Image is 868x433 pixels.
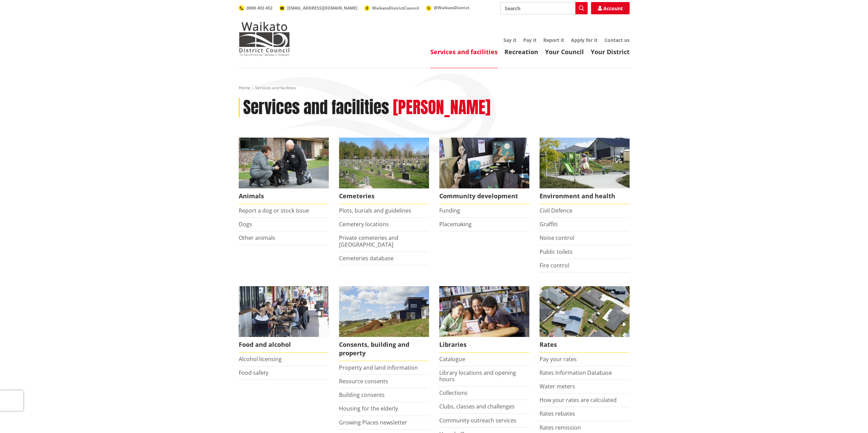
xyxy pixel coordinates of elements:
a: Housing for the elderly [339,405,398,412]
a: Community outreach services [439,417,516,424]
a: Dogs [239,220,252,228]
span: Rates [540,337,630,353]
a: Noise control [540,234,574,242]
nav: breadcrumb [239,85,630,91]
span: Cemeteries [339,188,429,204]
a: Fire control [540,262,569,269]
span: Food and alcohol [239,337,329,353]
img: Food and Alcohol in the Waikato [239,286,329,337]
a: Apply for it [571,37,598,43]
a: Recreation [504,48,538,56]
a: Pay your rates online Rates [540,286,630,353]
a: Say it [503,37,516,43]
a: Food and Alcohol in the Waikato Food and alcohol [239,286,329,353]
a: Cemeteries database [339,254,394,262]
a: Services and facilities [430,48,498,56]
span: Animals [239,188,329,204]
a: Cemetery locations [339,220,389,228]
a: Your Council [545,48,584,56]
a: Civil Defence [540,207,572,214]
a: Home [239,85,250,91]
a: Rates Information Database [540,369,612,376]
a: New Pokeno housing development Consents, building and property [339,286,429,361]
span: Community development [439,188,529,204]
a: Property and land information [339,364,418,371]
a: How your rates are calculated [540,396,617,404]
img: Matariki Travelling Suitcase Art Exhibition [439,138,529,188]
a: @WaikatoDistrict [426,5,469,11]
a: Huntly Cemetery Cemeteries [339,138,429,204]
a: Food safety [239,369,268,376]
a: Rates rebates [540,410,575,417]
a: Funding [439,207,460,214]
img: Animal Control [239,138,329,188]
a: Report a dog or stock issue [239,207,309,214]
a: WaikatoDistrictCouncil [364,5,419,11]
img: Land and property thumbnail [339,286,429,337]
span: WaikatoDistrictCouncil [372,5,419,11]
a: Report it [543,37,564,43]
a: New housing in Pokeno Environment and health [540,138,630,204]
a: Alcohol licensing [239,355,282,363]
a: Your District [591,48,630,56]
h2: [PERSON_NAME] [393,98,490,118]
span: @WaikatoDistrict [434,5,469,11]
a: Private cemeteries and [GEOGRAPHIC_DATA] [339,234,398,248]
a: Graffiti [540,220,558,228]
a: Matariki Travelling Suitcase Art Exhibition Community development [439,138,529,204]
a: Plots, burials and guidelines [339,207,411,214]
a: Library membership is free to everyone who lives in the Waikato district. Libraries [439,286,529,353]
a: [EMAIL_ADDRESS][DOMAIN_NAME] [279,5,357,11]
a: Pay your rates [540,355,577,363]
a: Resource consents [339,377,388,385]
a: Catalogue [439,355,465,363]
a: Placemaking [439,220,472,228]
span: Services and facilities [255,85,296,91]
a: Waikato District Council Animal Control team Animals [239,138,329,204]
input: Search input [500,2,588,14]
a: Growing Places newsletter [339,419,407,426]
span: Libraries [439,337,529,353]
a: Other animals [239,234,275,242]
img: New housing in Pokeno [540,138,630,188]
img: Waikato District Council libraries [439,286,529,337]
a: Pay it [523,37,536,43]
h1: Services and facilities [243,98,389,118]
a: Clubs, classes and challenges [439,403,515,410]
img: Rates-thumbnail [540,286,630,337]
span: 0800 492 452 [247,5,273,11]
a: Public toilets [540,248,573,256]
a: 0800 492 452 [239,5,273,11]
span: Consents, building and property [339,337,429,361]
img: Huntly Cemetery [339,138,429,188]
a: Contact us [604,37,630,43]
a: Collections [439,389,468,397]
a: Building consents [339,391,385,399]
a: Library locations and opening hours [439,369,516,383]
span: [EMAIL_ADDRESS][DOMAIN_NAME] [287,5,357,11]
a: Account [591,2,630,14]
span: Environment and health [540,188,630,204]
a: Rates remission [540,424,581,431]
img: Waikato District Council - Te Kaunihera aa Takiwaa o Waikato [239,22,290,56]
a: Water meters [540,383,575,390]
